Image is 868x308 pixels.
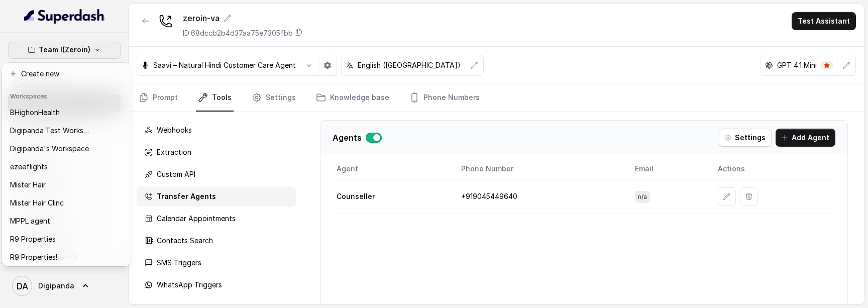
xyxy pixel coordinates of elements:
p: Digipanda Test Workspace [10,125,90,137]
p: Mister Hair [10,179,46,191]
div: Team I(Zeroin) [2,63,131,266]
header: Workspaces [4,87,129,104]
p: BHighonHealth [10,107,60,119]
p: Digipanda's Workspace [10,143,89,155]
p: MPPL agent [10,215,50,227]
button: Team I(Zeroin) [8,41,121,59]
button: Create new [4,65,129,83]
p: R9 Properties! [10,251,57,263]
p: Team I(Zeroin) [39,44,90,56]
p: R9 Properties [10,233,56,245]
p: ezeeflights [10,161,48,173]
p: Mister Hair Clinc [10,197,64,209]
